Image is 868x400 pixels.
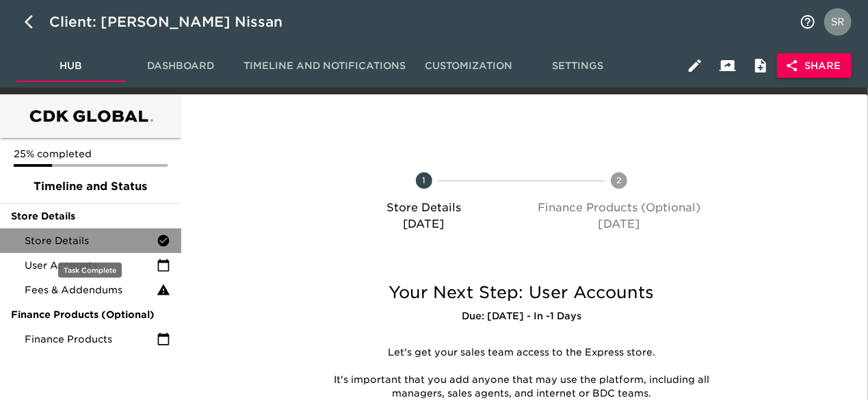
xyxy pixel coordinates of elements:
p: Let's get your sales team access to the Express store. [320,346,723,360]
button: Edit Hub [679,49,711,82]
div: Client: [PERSON_NAME] Nissan [49,11,302,33]
span: Store Details [11,209,170,223]
p: [DATE] [527,216,712,232]
p: 25% completed [14,147,168,161]
text: 1 [422,175,425,185]
span: Customization [422,57,515,75]
span: Finance Products [25,332,157,346]
span: Store Details [25,234,157,248]
img: Profile [824,8,852,36]
button: Internal Notes and Comments [744,49,777,82]
button: notifications [791,5,824,38]
p: [DATE] [332,216,516,232]
button: Client View [711,49,744,82]
h5: Your Next Step: User Accounts [310,282,733,304]
p: Finance Products (Optional) [527,200,712,216]
span: User Accounts [25,258,157,272]
p: Store Details [332,200,516,216]
span: Fees & Addendums [25,283,157,297]
button: Share [777,53,852,79]
span: Share [788,57,841,75]
span: Finance Products (Optional) [11,308,170,321]
text: 2 [616,175,622,185]
span: Timeline and Notifications [244,57,406,75]
span: Timeline and Status [11,178,170,195]
span: Hub [25,57,118,75]
span: Dashboard [134,57,227,75]
h6: Due: [DATE] - In -1 Days [310,309,733,324]
span: Settings [531,57,624,75]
